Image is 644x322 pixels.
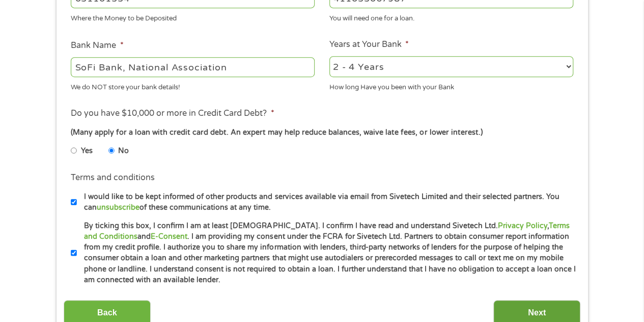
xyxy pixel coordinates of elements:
[329,10,573,24] div: You will need one for a loan.
[329,79,573,92] div: How long Have you been with your Bank
[329,39,409,50] label: Years at Your Bank
[84,221,569,241] a: Terms and Conditions
[71,108,274,119] label: Do you have $10,000 or more in Credit Card Debt?
[71,127,573,138] div: (Many apply for a loan with credit card debt. An expert may help reduce balances, waive late fees...
[71,172,155,183] label: Terms and conditions
[97,203,139,212] a: unsubscribe
[151,232,187,241] a: E-Consent
[77,220,576,286] label: By ticking this box, I confirm I am at least [DEMOGRAPHIC_DATA]. I confirm I have read and unders...
[118,145,129,157] label: No
[71,10,315,24] div: Where the Money to be Deposited
[77,191,576,213] label: I would like to be kept informed of other products and services available via email from Sivetech...
[81,145,93,157] label: Yes
[497,221,547,230] a: Privacy Policy
[71,40,123,51] label: Bank Name
[71,79,315,92] div: We do NOT store your bank details!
